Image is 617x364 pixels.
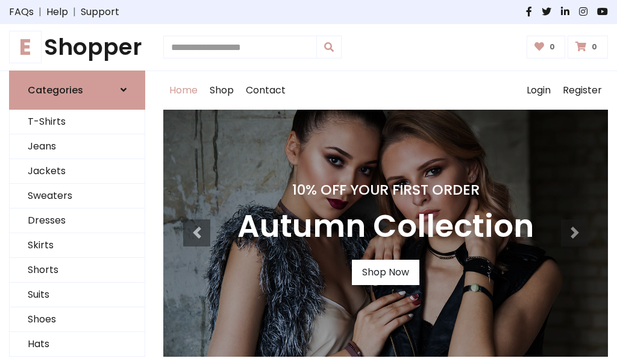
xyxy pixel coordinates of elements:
[9,31,42,63] span: E
[237,208,534,245] h3: Autumn Collection
[10,184,145,209] a: Sweaters
[34,5,46,19] span: |
[68,5,81,19] span: |
[10,159,145,184] a: Jackets
[10,110,145,134] a: T-Shirts
[10,283,145,307] a: Suits
[547,42,558,52] span: 0
[10,258,145,283] a: Shorts
[521,71,557,110] a: Login
[163,71,204,110] a: Home
[9,34,145,61] h1: Shopper
[240,71,292,110] a: Contact
[204,71,240,110] a: Shop
[557,71,608,110] a: Register
[10,134,145,159] a: Jeans
[9,34,145,61] a: EShopper
[568,36,608,58] a: 0
[9,5,34,19] a: FAQs
[28,84,83,96] h6: Categories
[237,181,534,198] h4: 10% Off Your First Order
[10,307,145,332] a: Shoes
[46,5,68,19] a: Help
[527,36,566,58] a: 0
[10,209,145,233] a: Dresses
[352,260,419,285] a: Shop Now
[589,42,600,52] span: 0
[10,332,145,357] a: Hats
[9,71,145,110] a: Categories
[10,233,145,258] a: Skirts
[81,5,119,19] a: Support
